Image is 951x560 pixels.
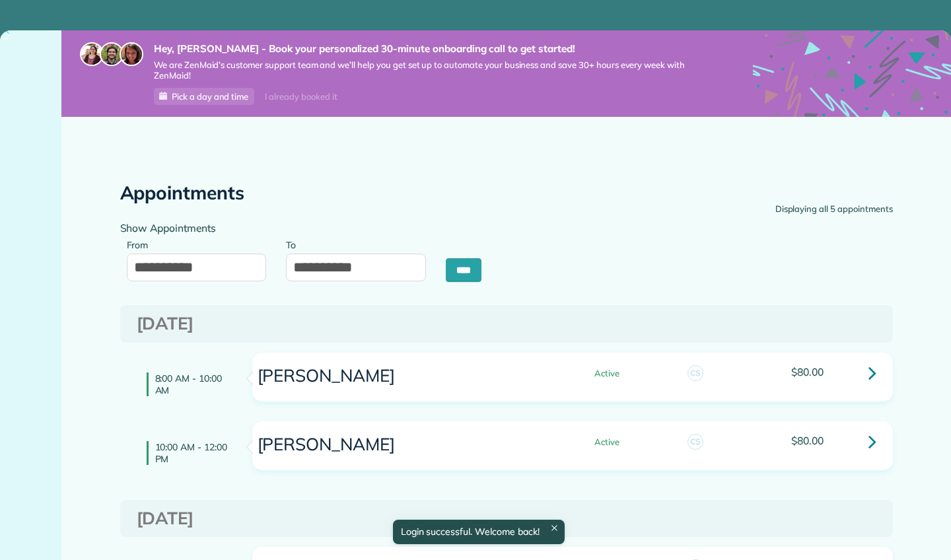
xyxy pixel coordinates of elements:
[286,232,302,256] label: To
[147,372,232,396] h4: 8:00 AM - 10:00 AM
[127,232,155,256] label: From
[120,42,143,66] img: michelle-19f622bdf1676172e81f8f8fba1fb50e276960ebfe0243fe18214015130c80e4.jpg
[392,520,564,544] div: Login successful. Welcome back!
[137,509,876,528] h3: [DATE]
[120,223,497,234] h4: Show Appointments
[256,435,548,454] h3: [PERSON_NAME]
[154,88,254,105] a: Pick a day and time
[687,434,703,450] span: CS
[791,367,824,378] span: $80.00
[791,435,824,446] span: $80.00
[80,42,104,66] img: maria-72a9807cf96188c08ef61303f053569d2e2a8a1cde33d635c8a3ac13582a053d.jpg
[137,314,876,333] h3: [DATE]
[154,42,713,55] strong: Hey, [PERSON_NAME] - Book your personalized 30-minute onboarding call to get started!
[775,203,893,216] div: Displaying all 5 appointments
[154,59,713,82] span: We are ZenMaid’s customer support team and we’ll help you get set up to automate your business an...
[687,365,703,381] span: CS
[256,367,548,386] h3: [PERSON_NAME]
[120,183,245,203] h2: Appointments
[172,91,248,102] span: Pick a day and time
[147,441,232,465] h4: 10:00 AM - 12:00 PM
[584,369,619,378] span: Active
[584,438,619,446] span: Active
[257,88,345,105] div: I already booked it
[100,42,123,66] img: jorge-587dff0eeaa6aab1f244e6dc62b8924c3b6ad411094392a53c71c6c4a576187d.jpg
